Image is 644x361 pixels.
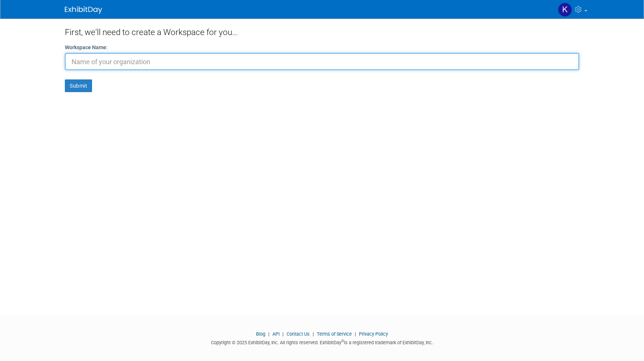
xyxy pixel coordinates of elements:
a: Privacy Policy [359,331,388,337]
button: Submit [65,79,92,92]
img: Kasper Olav [558,3,572,17]
div: First, we'll need to create a Workspace for you... [65,19,579,44]
a: Terms of Service [317,331,352,337]
a: Contact Us [287,331,310,337]
img: ExhibitDay [65,6,102,14]
span: | [311,331,316,337]
sup: ® [341,339,344,343]
a: Blog [256,331,265,337]
span: | [281,331,285,337]
span: | [266,331,271,337]
label: Workspace Name: [65,44,108,51]
a: API [272,331,280,337]
input: Name of your organization [65,53,579,70]
span: | [353,331,358,337]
